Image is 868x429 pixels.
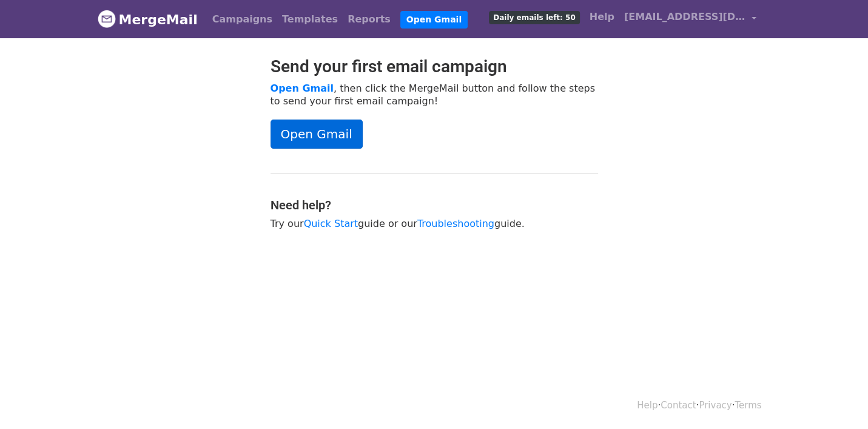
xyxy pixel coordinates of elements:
span: [EMAIL_ADDRESS][DOMAIN_NAME] [624,10,745,24]
a: Open Gmail [271,83,334,94]
p: Try our guide or our guide. [271,217,598,230]
h2: Send your first email campaign [271,56,598,77]
p: , then click the MergeMail button and follow the steps to send your first email campaign! [271,82,598,107]
a: Campaigns [207,7,277,32]
a: Templates [277,7,343,32]
a: Help [637,400,658,411]
a: Help [585,5,619,29]
a: Daily emails left: 50 [484,5,584,29]
span: Daily emails left: 50 [489,11,579,24]
a: Quick Start [304,218,358,229]
a: [EMAIL_ADDRESS][DOMAIN_NAME] [619,5,761,33]
h4: Need help? [271,198,598,212]
a: MergeMail [98,7,198,32]
img: MergeMail logo [98,10,116,28]
a: Privacy [699,400,732,411]
a: Terms [735,400,761,411]
a: Open Gmail [400,11,468,29]
a: Open Gmail [271,120,363,149]
a: Reports [343,7,395,32]
a: Troubleshooting [417,218,494,229]
a: Contact [661,400,696,411]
